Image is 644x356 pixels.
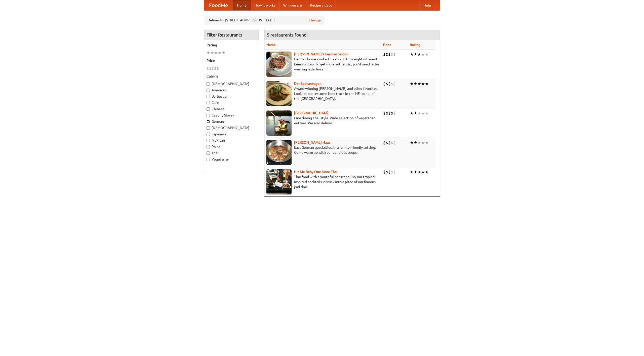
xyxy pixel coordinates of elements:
img: satay.jpg [266,110,292,136]
a: [GEOGRAPHIC_DATA] [294,111,329,115]
a: Recipe videos [306,0,336,10]
li: $ [383,52,386,57]
p: Thai food with a youthful bar scene. Try our tropical inspired cocktails, or tuck into a plate of... [266,174,379,189]
div: Deliver to: [STREET_ADDRESS][US_STATE] [204,16,325,25]
li: ★ [210,50,214,56]
li: ★ [425,169,429,175]
li: ★ [414,52,417,57]
li: ★ [417,110,421,116]
input: Chinese [207,107,210,111]
li: $ [393,140,396,145]
p: East German specialties, in a family-friendly setting. Come warm up with our delicious soups. [266,145,379,155]
input: Czech / Slovak [207,114,210,117]
li: ★ [417,169,421,175]
li: $ [386,81,388,87]
li: $ [386,169,388,175]
input: Mexican [207,139,210,142]
a: [PERSON_NAME]'s German Saloon [294,52,348,56]
li: $ [383,169,386,175]
label: Chinese [207,106,256,111]
h5: Cuisine [207,74,256,79]
input: Thai [207,151,210,155]
li: $ [383,110,386,116]
li: $ [209,66,212,71]
li: $ [214,66,217,71]
a: Price [383,43,391,47]
label: [DEMOGRAPHIC_DATA] [207,81,256,86]
a: Home [233,0,251,10]
label: Japanese [207,132,256,137]
li: $ [388,140,391,145]
li: $ [393,52,396,57]
a: Who we are [279,0,306,10]
li: $ [388,110,391,116]
label: Mexican [207,138,256,143]
li: ★ [207,50,210,56]
li: $ [393,110,396,116]
li: ★ [421,110,425,116]
img: babythai.jpg [266,169,292,194]
a: [PERSON_NAME] Haus [294,140,330,144]
input: [DEMOGRAPHIC_DATA] [207,126,210,130]
li: ★ [421,169,425,175]
li: $ [386,110,388,116]
li: ★ [417,52,421,57]
li: $ [217,66,219,71]
a: Rating [410,43,420,47]
label: German [207,119,256,124]
li: ★ [410,169,414,175]
li: ★ [410,140,414,145]
li: $ [388,169,391,175]
li: ★ [421,52,425,57]
li: ★ [425,140,429,145]
li: $ [391,169,393,175]
li: ★ [414,81,417,87]
label: Vegetarian [207,157,256,162]
a: Change [309,18,321,23]
input: Vegetarian [207,158,210,161]
a: Help [419,0,435,10]
input: German [207,120,210,123]
li: ★ [414,169,417,175]
li: $ [386,52,388,57]
a: FoodMe [204,0,233,10]
img: speisewagen.jpg [266,81,292,106]
li: ★ [417,140,421,145]
li: $ [388,52,391,57]
li: $ [393,81,396,87]
li: $ [386,140,388,145]
li: $ [212,66,214,71]
a: Der Speisewagen [294,82,321,86]
li: ★ [414,110,417,116]
li: $ [207,66,209,71]
li: ★ [410,52,414,57]
li: ★ [218,50,222,56]
li: $ [383,140,386,145]
li: ★ [421,81,425,87]
p: German home-cooked meals and fifty-eight different beers on tap. To get more authentic, you'd nee... [266,57,379,72]
a: How it works [251,0,279,10]
li: ★ [222,50,225,56]
li: $ [388,81,391,87]
p: Award-winning [PERSON_NAME] and other favorites. Look for our restored food truck in the NE corne... [266,86,379,101]
input: Cafe [207,101,210,104]
label: [DEMOGRAPHIC_DATA] [207,125,256,130]
li: $ [391,140,393,145]
li: $ [393,169,396,175]
li: ★ [410,110,414,116]
h4: Filter Restaurants [204,30,259,40]
li: ★ [214,50,218,56]
h5: Price [207,58,256,63]
label: Cafe [207,100,256,105]
li: $ [391,81,393,87]
a: Hit Me Baby One More Thai [294,170,338,174]
li: ★ [414,140,417,145]
img: esthers.jpg [266,52,292,77]
label: American [207,88,256,93]
input: Barbecue [207,95,210,98]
